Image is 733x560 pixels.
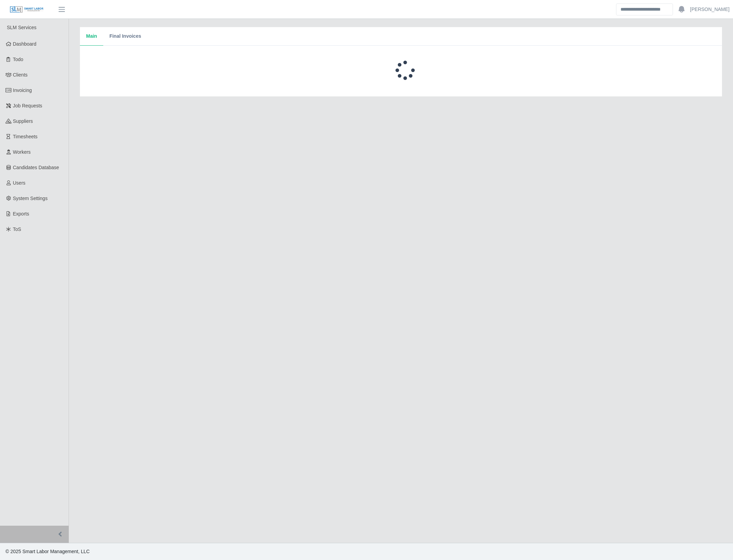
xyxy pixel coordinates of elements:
[10,6,44,13] img: SLM Logo
[616,3,673,15] input: Search
[13,87,32,93] span: Invoicing
[13,103,43,108] span: Job Requests
[13,134,38,139] span: Timesheets
[13,72,28,78] span: Clients
[690,6,730,13] a: [PERSON_NAME]
[13,165,59,170] span: Candidates Database
[13,226,21,232] span: ToS
[5,549,90,554] span: © 2025 Smart Labor Management, LLC
[7,25,36,30] span: SLM Services
[13,41,37,47] span: Dashboard
[13,149,31,155] span: Workers
[103,27,147,46] button: Final Invoices
[13,118,33,124] span: Suppliers
[80,27,103,46] button: Main
[13,180,26,186] span: Users
[13,57,23,62] span: Todo
[13,196,48,201] span: System Settings
[13,211,29,217] span: Exports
